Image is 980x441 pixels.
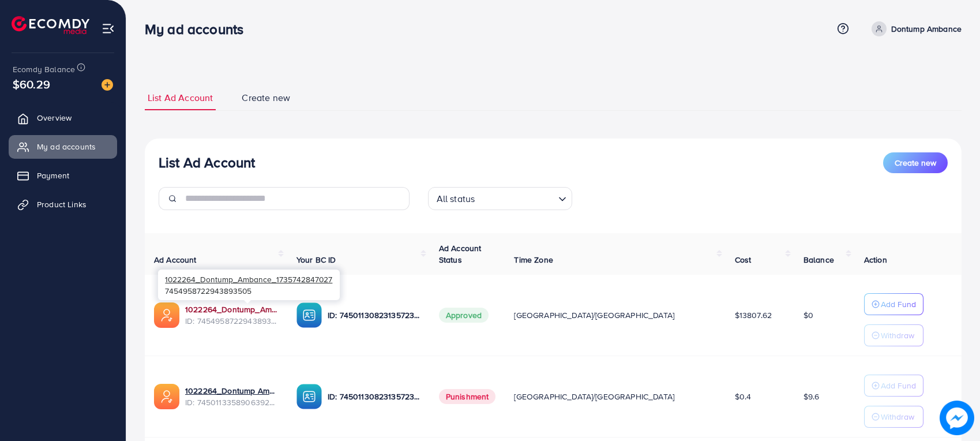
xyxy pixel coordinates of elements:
[514,309,674,321] span: [GEOGRAPHIC_DATA]/[GEOGRAPHIC_DATA]
[891,22,962,36] p: Dontump Ambance
[514,254,553,266] span: Time Zone
[102,79,113,91] img: image
[37,170,69,181] span: Payment
[940,401,974,435] img: image
[803,309,813,321] span: $0
[735,254,752,266] span: Cost
[514,391,674,402] span: [GEOGRAPHIC_DATA]/[GEOGRAPHIC_DATA]
[439,389,496,404] span: Punishment
[439,308,489,323] span: Approved
[864,406,923,428] button: Withdraw
[881,328,914,342] p: Withdraw
[154,302,179,328] img: ic-ads-acc.e4c84228.svg
[154,254,197,266] span: Ad Account
[185,304,278,315] a: 1022264_Dontump_Ambance_1735742847027
[439,242,482,266] span: Ad Account Status
[881,379,916,393] p: Add Fund
[185,397,278,408] span: ID: 7450113358906392577
[185,385,278,409] div: <span class='underline'>1022264_Dontump Ambance_1734614691309</span></br>7450113358906392577
[328,308,420,322] p: ID: 7450113082313572369
[296,384,322,409] img: ic-ba-acc.ded83a64.svg
[735,391,752,402] span: $0.4
[434,190,478,207] span: All status
[102,22,115,35] img: menu
[9,164,117,187] a: Payment
[13,63,75,75] span: Ecomdy Balance
[9,193,117,216] a: Product Links
[13,76,50,92] span: $60.29
[242,91,290,104] span: Create new
[881,297,916,311] p: Add Fund
[864,254,887,266] span: Action
[864,293,923,315] button: Add Fund
[158,270,340,300] div: 7454958722943893505
[864,324,923,346] button: Withdraw
[165,274,332,285] span: 1022264_Dontump_Ambance_1735742847027
[428,187,572,210] div: Search for option
[867,21,962,36] a: Dontump Ambance
[803,391,820,402] span: $9.6
[881,410,914,424] p: Withdraw
[37,112,72,124] span: Overview
[37,141,96,152] span: My ad accounts
[9,106,117,129] a: Overview
[895,157,936,169] span: Create new
[185,315,278,327] span: ID: 7454958722943893505
[185,385,278,397] a: 1022264_Dontump Ambance_1734614691309
[12,16,89,34] img: logo
[735,309,772,321] span: $13807.62
[803,254,834,266] span: Balance
[883,152,948,173] button: Create new
[9,135,117,158] a: My ad accounts
[159,154,255,171] h3: List Ad Account
[328,390,420,403] p: ID: 7450113082313572369
[145,21,253,38] h3: My ad accounts
[296,302,322,328] img: ic-ba-acc.ded83a64.svg
[296,254,336,266] span: Your BC ID
[864,375,923,397] button: Add Fund
[148,91,213,104] span: List Ad Account
[478,188,553,207] input: Search for option
[154,384,179,409] img: ic-ads-acc.e4c84228.svg
[37,199,87,210] span: Product Links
